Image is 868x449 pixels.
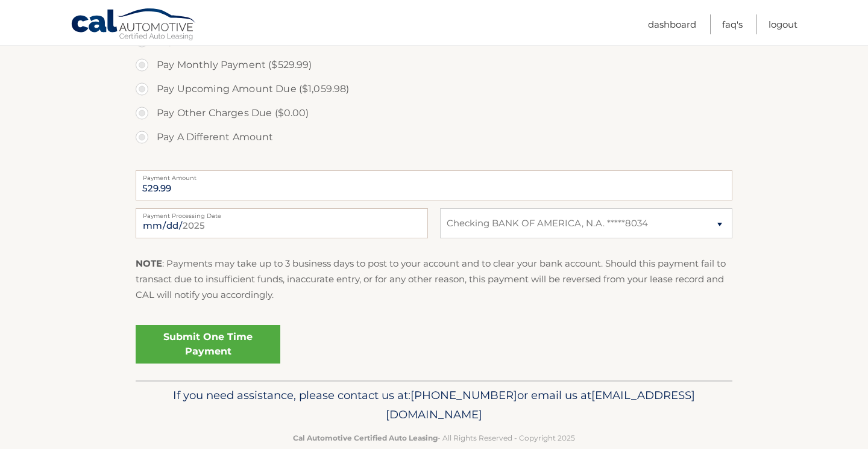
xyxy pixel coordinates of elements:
[136,325,280,364] a: Submit One Time Payment
[410,388,517,402] span: [PHONE_NUMBER]
[136,170,732,200] input: Payment Amount
[136,208,428,218] label: Payment Processing Date
[136,170,732,180] label: Payment Amount
[722,14,743,34] a: FAQ's
[143,386,725,424] p: If you need assistance, please contact us at: or email us at
[386,388,695,421] span: [EMAIL_ADDRESS][DOMAIN_NAME]
[136,125,732,149] label: Pay A Different Amount
[143,432,725,444] p: - All Rights Reserved - Copyright 2025
[71,8,197,43] a: Cal Automotive
[136,208,428,238] input: Payment Date
[136,77,732,101] label: Pay Upcoming Amount Due ($1,059.98)
[136,256,732,303] p: : Payments may take up to 3 business days to post to your account and to clear your bank account....
[136,258,162,269] strong: NOTE
[769,14,797,34] a: Logout
[136,53,732,77] label: Pay Monthly Payment ($529.99)
[293,433,438,442] strong: Cal Automotive Certified Auto Leasing
[648,14,696,34] a: Dashboard
[136,101,732,125] label: Pay Other Charges Due ($0.00)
